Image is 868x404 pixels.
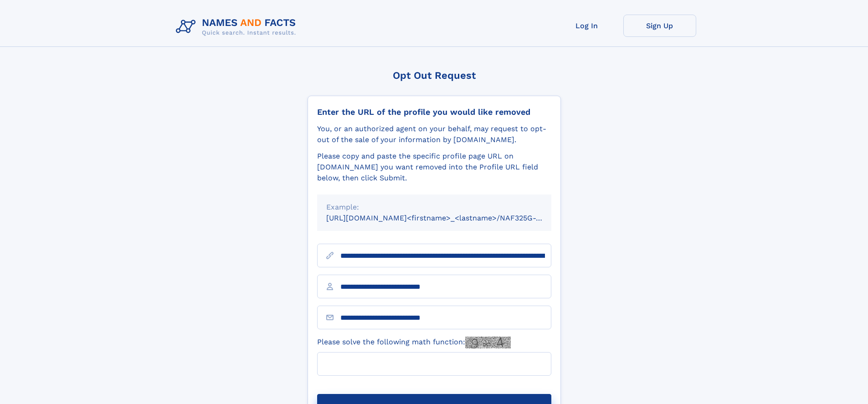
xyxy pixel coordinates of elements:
div: Opt Out Request [308,70,561,81]
small: [URL][DOMAIN_NAME]<firstname>_<lastname>/NAF325G-xxxxxxxx [326,214,569,222]
img: Logo Names and Facts [172,15,303,39]
a: Sign Up [623,15,696,37]
div: Please copy and paste the specific profile page URL on [DOMAIN_NAME] you want removed into the Pr... [317,151,551,184]
div: Example: [326,202,542,213]
label: Please solve the following math function: [317,337,511,348]
div: You, or an authorized agent on your behalf, may request to opt-out of the sale of your informatio... [317,123,551,145]
a: Log In [550,15,623,37]
div: Enter the URL of the profile you would like removed [317,107,551,117]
